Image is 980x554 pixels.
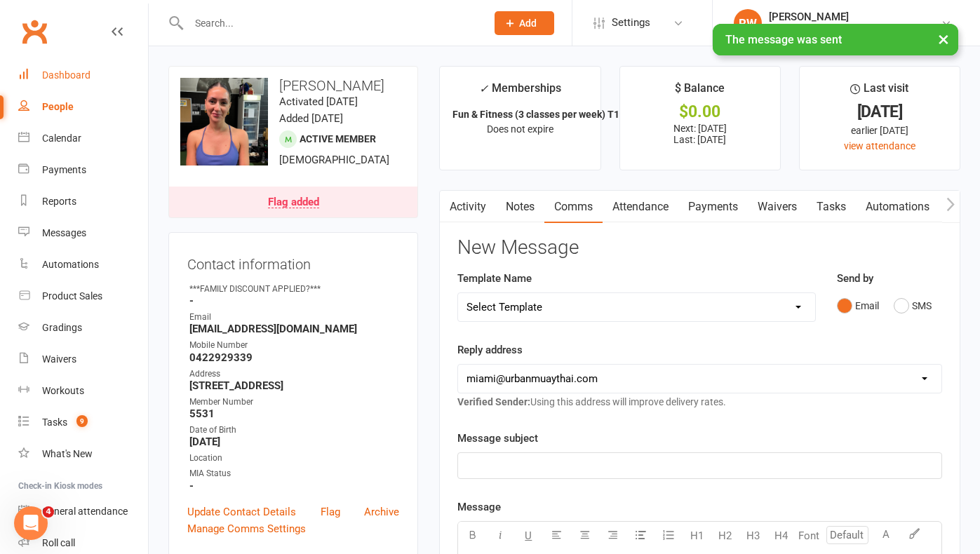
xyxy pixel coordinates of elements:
a: Calendar [18,123,148,154]
div: People [42,101,74,112]
a: Automations [18,249,148,281]
strong: Verified Sender: [457,396,530,407]
a: Clubworx [17,14,52,49]
div: Memberships [479,79,561,105]
strong: Fun & Fitness (3 classes per week) T12 [452,109,625,120]
span: Add [519,18,537,29]
a: Messages [18,217,148,249]
span: Does not expire [487,123,553,135]
div: Dashboard [42,69,90,81]
a: Waivers [18,344,148,375]
time: Activated [DATE] [279,95,358,108]
a: Activity [440,191,496,223]
button: A [872,522,900,550]
h3: New Message [457,237,942,259]
a: Notes [496,191,544,223]
div: Date of Birth [189,424,399,437]
button: SMS [894,292,932,319]
a: Waivers [748,191,807,223]
div: Mobile Number [189,339,399,352]
div: Urban Muaythai - [GEOGRAPHIC_DATA] [769,23,941,36]
button: H3 [739,522,767,550]
div: Gradings [42,322,82,333]
div: Location [189,452,399,465]
div: The message was sent [713,24,958,55]
strong: 5531 [189,407,399,420]
a: People [18,91,148,123]
strong: - [189,295,399,307]
a: view attendance [844,140,915,151]
strong: [EMAIL_ADDRESS][DOMAIN_NAME] [189,323,399,335]
div: Reports [42,196,76,207]
a: Automations [856,191,939,223]
a: What's New [18,438,148,470]
div: Roll call [42,537,75,548]
div: Waivers [42,353,76,365]
label: Message [457,499,501,515]
span: U [525,529,532,542]
div: earlier [DATE] [812,123,947,138]
span: 9 [76,415,88,427]
h3: [PERSON_NAME] [180,78,406,93]
strong: - [189,480,399,492]
a: Attendance [603,191,678,223]
a: General attendance kiosk mode [18,496,148,527]
input: Default [826,526,868,544]
div: Member Number [189,396,399,409]
a: Tasks 9 [18,407,148,438]
span: [DEMOGRAPHIC_DATA] [279,154,389,166]
button: H4 [767,522,795,550]
div: What's New [42,448,93,459]
div: Messages [42,227,86,238]
div: [PERSON_NAME] [769,11,941,23]
button: H2 [711,522,739,550]
label: Message subject [457,430,538,447]
div: Last visit [850,79,908,104]
iframe: Intercom live chat [14,506,48,540]
div: Address [189,367,399,381]
div: Product Sales [42,290,102,302]
div: Flag added [268,197,319,208]
h3: Contact information [187,251,399,272]
div: MIA Status [189,467,399,480]
a: Payments [18,154,148,186]
a: Product Sales [18,281,148,312]
div: Automations [42,259,99,270]
div: [DATE] [812,104,947,119]
button: H1 [683,522,711,550]
p: Next: [DATE] Last: [DATE] [633,123,767,145]
a: Manage Comms Settings [187,520,306,537]
button: × [931,24,956,54]
div: Calendar [42,133,81,144]
a: Payments [678,191,748,223]
a: Workouts [18,375,148,407]
div: RW [734,9,762,37]
label: Template Name [457,270,532,287]
div: Workouts [42,385,84,396]
a: Reports [18,186,148,217]
a: Update Contact Details [187,504,296,520]
input: Search... [184,13,476,33]
div: $0.00 [633,104,767,119]
label: Reply address [457,342,523,358]
span: Active member [300,133,376,144]
div: Payments [42,164,86,175]
div: General attendance [42,506,128,517]
button: Font [795,522,823,550]
strong: [DATE] [189,435,399,448]
img: image1715856610.png [180,78,268,165]
a: Gradings [18,312,148,344]
a: Flag [321,504,340,520]
a: Comms [544,191,603,223]
span: 4 [43,506,54,518]
button: U [514,522,542,550]
strong: [STREET_ADDRESS] [189,379,399,392]
span: Using this address will improve delivery rates. [457,396,726,407]
div: ***FAMILY DISCOUNT APPLIED?*** [189,283,399,296]
div: Email [189,311,399,324]
a: Archive [364,504,399,520]
i: ✓ [479,82,488,95]
strong: 0422929339 [189,351,399,364]
button: Email [837,292,879,319]
button: Add [495,11,554,35]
